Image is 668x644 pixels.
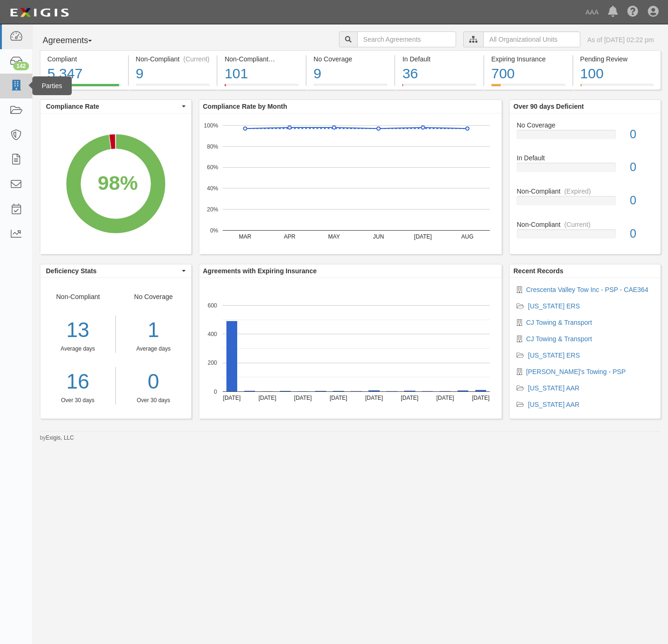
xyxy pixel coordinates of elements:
div: 16 [40,367,115,397]
div: Compliant [47,54,121,64]
text: [DATE] [258,395,276,401]
div: 100 [580,64,654,84]
div: As of [DATE] 02:22 pm [587,35,654,45]
img: logo-5460c22ac91f19d4615b14bd174203de0afe785f0fc80cf4dbbc73dc1793850b.png [7,4,72,21]
a: CJ Towing & Transport [526,319,592,326]
div: 142 [13,62,29,70]
div: Pending Review [580,54,654,64]
text: 600 [208,302,217,308]
div: 9 [314,64,388,84]
text: MAY [328,233,340,240]
div: Average days [40,345,115,353]
div: Parties [32,76,72,95]
div: 0 [623,159,660,176]
div: 5,347 [47,64,121,84]
text: JUN [373,233,383,240]
a: [US_STATE] ERS [528,352,580,359]
div: Average days [123,345,184,353]
div: No Coverage [116,292,191,404]
b: Recent Records [513,267,563,275]
div: Non-Compliant (Expired) [225,54,299,64]
text: 80% [207,143,218,150]
svg: A chart. [199,113,502,254]
text: [DATE] [436,395,454,401]
div: 0 [623,192,660,209]
text: [DATE] [472,395,489,401]
div: Non-Compliant [510,220,660,229]
text: 0% [210,227,218,233]
text: [DATE] [414,233,432,240]
b: Over 90 days Deficient [513,103,584,110]
text: [DATE] [401,395,419,401]
text: 20% [207,206,218,213]
div: No Coverage [510,120,660,130]
text: 200 [208,359,217,366]
button: Compliance Rate [40,100,191,113]
text: AUG [461,233,473,240]
div: (Current) [183,54,210,64]
text: [DATE] [365,395,383,401]
text: [DATE] [223,395,240,401]
div: 0 [623,126,660,143]
button: Agreements [40,31,110,50]
input: All Organizational Units [483,31,580,47]
a: Compliant5,347 [40,84,128,91]
span: Compliance Rate [46,102,180,111]
a: Pending Review100 [573,84,661,91]
div: Expiring Insurance [491,54,565,64]
div: Non-Compliant [510,187,660,196]
text: MAR [239,233,251,240]
div: 9 [136,64,210,84]
a: Expiring Insurance700 [484,84,572,91]
a: [US_STATE] AAR [528,401,579,408]
div: Non-Compliant [40,292,116,404]
a: In Default0 [517,153,653,187]
a: No Coverage9 [307,84,395,91]
a: Crescenta Valley Tow Inc - PSP - CAE364 [526,286,648,293]
input: Search Agreements [357,31,456,47]
div: Over 30 days [40,397,115,404]
a: [PERSON_NAME]'s Towing - PSP [526,368,625,375]
div: Over 30 days [123,397,184,404]
text: 100% [204,122,218,128]
text: 60% [207,164,218,171]
b: Compliance Rate by Month [203,103,287,110]
a: CJ Towing & Transport [526,335,592,343]
button: Deficiency Stats [40,264,191,277]
div: Non-Compliant (Current) [136,54,210,64]
small: by [40,434,74,442]
text: 0 [214,388,217,395]
svg: A chart. [199,278,502,419]
text: APR [284,233,295,240]
svg: A chart. [40,113,191,254]
a: Non-Compliant(Current)9 [129,84,217,91]
a: Non-Compliant(Current)0 [517,220,653,246]
div: In Default [510,153,660,163]
text: [DATE] [330,395,347,401]
a: Exigis, LLC [46,434,74,441]
div: 36 [402,64,476,84]
a: Non-Compliant(Expired)0 [517,187,653,220]
div: (Current) [564,220,591,229]
a: [US_STATE] ERS [528,302,580,310]
a: 0 [123,367,184,397]
span: Deficiency Stats [46,266,180,276]
a: Non-Compliant(Expired)101 [218,84,306,91]
text: 400 [208,331,217,337]
div: 13 [40,315,115,345]
div: 98% [98,169,138,197]
div: No Coverage [314,54,388,64]
div: 700 [491,64,565,84]
div: (Expired) [564,187,591,196]
div: 101 [225,64,299,84]
div: 0 [623,225,660,242]
a: AAA [581,3,603,22]
i: Help Center - Complianz [627,7,638,18]
text: 40% [207,185,218,192]
div: 1 [123,315,184,345]
text: [DATE] [294,395,312,401]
